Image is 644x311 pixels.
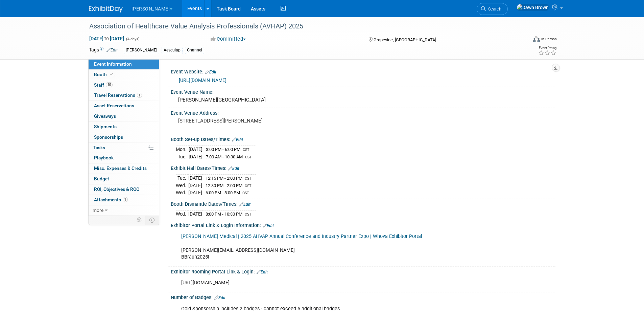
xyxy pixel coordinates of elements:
td: [DATE] [188,175,202,182]
td: [DATE] [189,153,202,160]
div: Event Rating [538,46,556,50]
div: Event Venue Address: [171,108,555,116]
span: ROI, Objectives & ROO [94,186,139,192]
a: [URL][DOMAIN_NAME] [179,77,226,83]
a: Giveaways [89,111,159,121]
span: 8:00 PM - 10:30 PM [206,212,242,217]
span: 6:00 PM - 8:00 PM [206,190,240,195]
span: CST [245,155,252,159]
span: CST [242,191,249,195]
span: [DATE] [DATE] [89,36,124,42]
span: Sponsorships [94,134,123,140]
td: Wed. [176,182,188,189]
span: Grapevine, [GEOGRAPHIC_DATA] [374,37,436,42]
a: Booth [89,70,159,80]
div: Booth Set-up Dates/Times: [171,134,555,143]
div: [PERSON_NAME][GEOGRAPHIC_DATA] [176,95,550,105]
span: Shipments [94,124,117,129]
a: [PERSON_NAME] Medical | 2025 AHVAP Annual Conference and Industry Partner Expo | Whova Exhibitor ... [181,234,422,239]
a: Event Information [89,59,159,69]
a: Edit [263,223,274,228]
span: to [103,36,110,41]
div: [PERSON_NAME][EMAIL_ADDRESS][DOMAIN_NAME] BBraun2025! [176,230,481,264]
img: Format-Inperson.png [533,36,540,42]
div: Association of Healthcare Value Analysis Professionals (AVHAP) 2025 [87,20,517,32]
span: Budget [94,176,109,181]
td: [DATE] [188,182,202,189]
a: Asset Reservations [89,101,159,111]
span: Event Information [94,61,132,67]
span: Booth [94,72,115,77]
span: more [93,207,103,213]
span: CST [245,176,252,181]
span: (4 days) [125,37,140,41]
a: more [89,205,159,216]
div: Channel [185,47,204,54]
pre: [STREET_ADDRESS][PERSON_NAME] [178,118,324,124]
span: 10 [106,82,113,87]
td: [DATE] [189,146,202,153]
td: [DATE] [188,189,202,196]
td: Tue. [176,175,188,182]
span: Tasks [93,145,105,150]
span: 3:00 PM - 6:00 PM [206,147,240,152]
a: Travel Reservations1 [89,90,159,101]
td: [DATE] [188,210,202,218]
div: Number of Badges: [171,292,555,301]
div: In-Person [541,37,557,42]
span: Misc. Expenses & Credits [94,165,147,171]
a: Attachments1 [89,195,159,205]
button: Committed [208,36,248,43]
td: Tags [89,46,118,54]
i: Booth reservation complete [110,72,113,76]
a: Edit [205,70,216,74]
a: Edit [257,270,268,274]
a: Edit [232,137,243,142]
a: Playbook [89,153,159,163]
a: Edit [228,166,239,171]
a: Sponsorships [89,132,159,142]
img: Dawn Brown [517,4,549,11]
a: Edit [239,202,251,207]
span: 1 [137,93,142,98]
div: [URL][DOMAIN_NAME] [176,276,481,290]
span: 12:15 PM - 2:00 PM [206,176,242,181]
a: Edit [106,48,118,52]
span: Staff [94,82,113,88]
a: Search [477,3,508,15]
div: Aesculap [162,47,183,54]
div: [PERSON_NAME] [124,47,159,54]
div: Event Website: [171,67,555,75]
div: Exhibitor Portal Link & Login Information: [171,220,555,229]
span: CST [245,212,252,217]
td: Toggle Event Tabs [145,216,159,224]
a: Staff10 [89,80,159,90]
span: Travel Reservations [94,92,142,98]
a: Edit [214,295,225,300]
span: CST [245,184,252,188]
a: Shipments [89,122,159,132]
span: 12:30 PM - 2:00 PM [206,183,242,188]
a: ROI, Objectives & ROO [89,184,159,195]
span: Search [486,6,501,12]
div: Exhibitor Rooming Portal Link & Login: [171,267,555,275]
span: Asset Reservations [94,103,134,108]
span: CST [243,148,249,152]
td: Wed. [176,189,188,196]
td: Tue. [176,153,189,160]
span: Giveaways [94,113,116,119]
td: Personalize Event Tab Strip [134,216,145,224]
a: Misc. Expenses & Credits [89,163,159,174]
div: Event Format [487,35,557,45]
div: Exhibit Hall Dates/Times: [171,163,555,172]
span: 7:00 AM - 10:30 AM [206,154,243,159]
div: Event Venue Name: [171,87,555,95]
img: ExhibitDay [89,6,123,13]
a: Tasks [89,143,159,153]
a: Budget [89,174,159,184]
span: 1 [123,197,128,202]
span: Playbook [94,155,114,160]
td: Mon. [176,146,189,153]
td: Wed. [176,210,188,218]
span: Attachments [94,197,128,202]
